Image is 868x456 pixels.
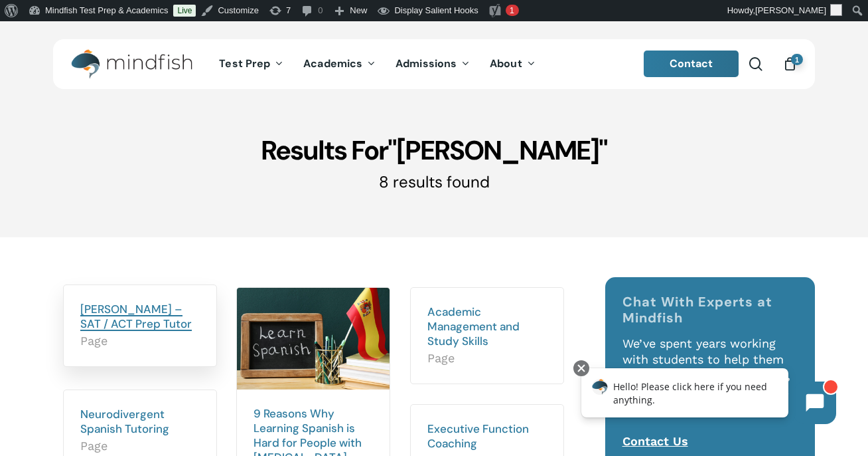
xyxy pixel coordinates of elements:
iframe: Chatbot [567,358,849,437]
a: Contact Us [622,434,688,448]
span: About [490,57,522,70]
span: 8 results found [379,171,490,192]
a: Academics [293,58,386,70]
a: Neurodivergent Spanish Tutoring [80,407,169,436]
span: 1 [510,5,514,15]
a: Contact [644,51,739,77]
span: Contact [670,57,713,70]
span: [PERSON_NAME] [755,5,826,15]
h1: Results For [53,134,815,167]
a: Executive Function Coaching [427,421,529,451]
a: About [480,58,545,70]
p: We’ve spent years working with students to help them ace tests, succeed in school, and manifest t... [622,336,798,433]
span: "[PERSON_NAME]" [388,133,607,168]
a: Live [173,5,196,17]
span: 1 [791,54,803,65]
a: [PERSON_NAME] – SAT / ACT Prep Tutor [80,302,192,331]
a: Cart [782,57,797,71]
span: Academics [303,57,362,70]
h4: Chat With Experts at Mindfish [622,294,798,326]
span: Page [427,350,547,366]
span: Page [80,333,200,349]
header: Main Menu [53,39,815,89]
a: Academic Management and Study Skills [427,304,520,348]
nav: Main Menu [209,39,545,89]
a: Admissions [386,58,480,70]
span: Page [80,438,200,454]
a: Test Prep [209,58,293,70]
span: Admissions [396,57,457,70]
span: Test Prep [219,57,270,70]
